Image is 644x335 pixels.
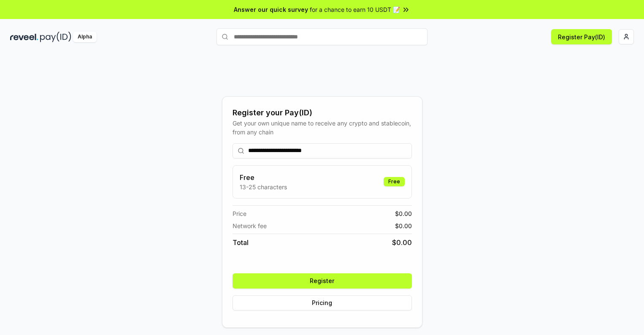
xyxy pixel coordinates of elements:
[233,273,412,289] button: Register
[73,32,97,42] div: Alpha
[240,182,287,191] p: 13-25 characters
[40,32,71,42] img: pay_id
[233,119,412,136] div: Get your own unique name to receive any crypto and stablecoin, from any chain
[240,172,287,182] h3: Free
[392,237,412,248] span: $ 0.00
[233,295,412,310] button: Pricing
[384,177,405,186] div: Free
[233,107,412,119] div: Register your Pay(ID)
[233,237,249,248] span: Total
[310,5,400,14] span: for a chance to earn 10 USDT 📝
[10,32,38,42] img: reveel_dark
[234,5,308,14] span: Answer our quick survey
[233,221,267,230] span: Network fee
[395,209,412,218] span: $ 0.00
[395,221,412,230] span: $ 0.00
[233,209,246,218] span: Price
[551,29,612,44] button: Register Pay(ID)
